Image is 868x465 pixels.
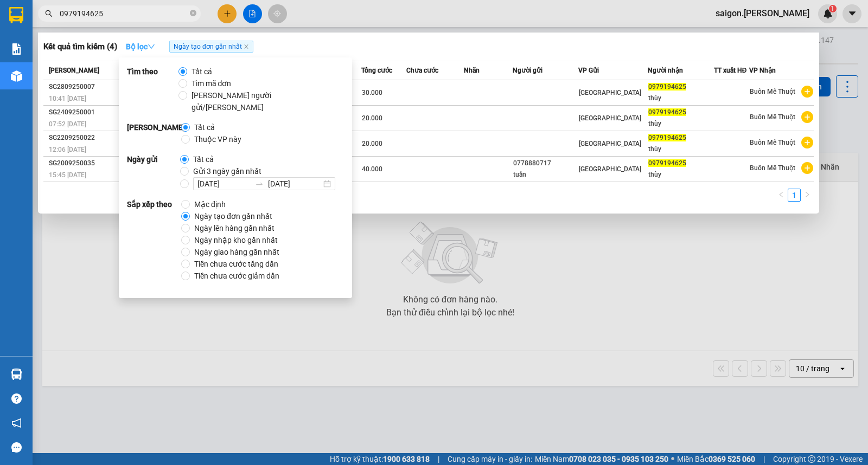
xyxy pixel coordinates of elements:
[750,139,795,146] span: Buôn Mê Thuột
[775,189,788,202] li: Previous Page
[648,93,713,104] div: thùy
[49,107,125,118] div: SG2409250001
[190,210,277,222] span: Ngày tạo đơn gần nhất
[11,393,22,404] span: question-circle
[60,8,188,20] input: Tìm tên, số ĐT hoặc mã đơn
[190,9,196,19] span: close-circle
[169,41,253,53] span: Ngày tạo đơn gần nhất
[117,38,164,55] button: Bộ lọcdown
[9,7,23,23] img: logo-vxr
[513,169,578,180] div: tuấn
[362,89,382,96] span: 30.000
[648,144,713,155] div: thùy
[190,234,282,246] span: Ngày nhập kho gần nhất
[49,132,125,144] div: SG2209250022
[778,191,784,198] span: left
[197,178,251,190] input: Ngày bắt đầu
[43,41,117,53] h3: Kết quả tìm kiếm ( 4 )
[49,67,99,74] span: [PERSON_NAME]
[244,44,249,49] span: close
[648,118,713,130] div: thùy
[801,162,813,174] span: plus-circle
[648,108,686,116] span: 0979194625
[788,189,801,202] li: 1
[127,121,181,145] strong: [PERSON_NAME]
[190,133,246,145] span: Thuộc VP này
[11,418,22,428] span: notification
[361,67,392,74] span: Tổng cước
[189,165,266,177] span: Gửi 3 ngày gần nhất
[190,121,219,133] span: Tất cả
[190,222,279,234] span: Ngày lên hàng gần nhất
[788,189,800,201] a: 1
[513,158,578,169] div: 0778880717
[648,83,686,91] span: 0979194625
[127,198,181,282] strong: Sắp xếp theo
[11,70,22,82] img: warehouse-icon
[801,137,813,148] span: plus-circle
[579,165,641,173] span: [GEOGRAPHIC_DATA]
[362,140,382,147] span: 20.000
[255,179,264,188] span: swap-right
[255,179,264,188] span: to
[464,67,480,74] span: Nhãn
[513,67,542,74] span: Người gửi
[49,158,125,169] div: SG2009250035
[579,89,641,96] span: [GEOGRAPHIC_DATA]
[648,134,686,141] span: 0979194625
[190,246,284,258] span: Ngày giao hàng gần nhất
[648,169,713,180] div: thùy
[190,10,196,16] span: close-circle
[750,164,795,172] span: Buôn Mê Thuột
[362,114,382,122] span: 20.000
[127,66,178,113] strong: Tìm theo
[190,198,230,210] span: Mặc định
[49,171,86,179] span: 15:45 [DATE]
[268,178,321,190] input: Ngày kết thúc
[49,95,86,102] span: 10:41 [DATE]
[126,42,155,51] strong: Bộ lọc
[11,43,22,55] img: solution-icon
[578,67,599,74] span: VP Gửi
[11,369,22,380] img: warehouse-icon
[750,113,795,121] span: Buôn Mê Thuột
[801,111,813,123] span: plus-circle
[714,67,747,74] span: TT xuất HĐ
[648,67,683,74] span: Người nhận
[749,67,776,74] span: VP Nhận
[148,43,155,50] span: down
[801,189,814,202] button: right
[801,86,813,98] span: plus-circle
[127,153,180,190] strong: Ngày gửi
[801,189,814,202] li: Next Page
[49,120,86,128] span: 07:52 [DATE]
[190,270,284,282] span: Tiền chưa cước giảm dần
[187,89,340,113] span: [PERSON_NAME] người gửi/[PERSON_NAME]
[775,189,788,202] button: left
[750,88,795,95] span: Buôn Mê Thuột
[49,146,86,153] span: 12:06 [DATE]
[49,81,125,93] div: SG2809250007
[804,191,810,198] span: right
[45,10,53,17] span: search
[187,66,216,77] span: Tất cả
[579,114,641,122] span: [GEOGRAPHIC_DATA]
[648,159,686,167] span: 0979194625
[11,442,22,453] span: message
[579,140,641,147] span: [GEOGRAPHIC_DATA]
[362,165,382,173] span: 40.000
[187,77,236,89] span: Tìm mã đơn
[189,153,218,165] span: Tất cả
[190,258,283,270] span: Tiền chưa cước tăng dần
[406,67,438,74] span: Chưa cước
